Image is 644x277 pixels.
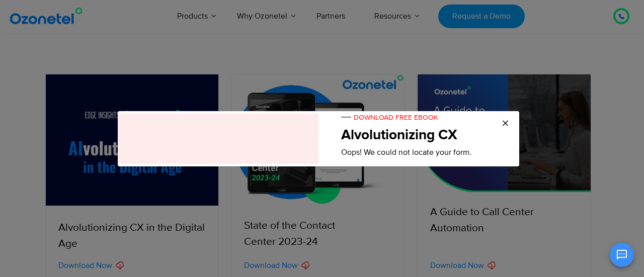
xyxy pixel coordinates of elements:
[502,116,509,131] button: Close
[341,128,504,142] h5: Alvolutionizing CX
[341,113,438,122] span: DOWNLOAD FREE EBOOK
[502,116,509,131] span: ×
[610,243,634,267] button: Open chat
[341,146,504,158] p: Oops! We could not locate your form.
